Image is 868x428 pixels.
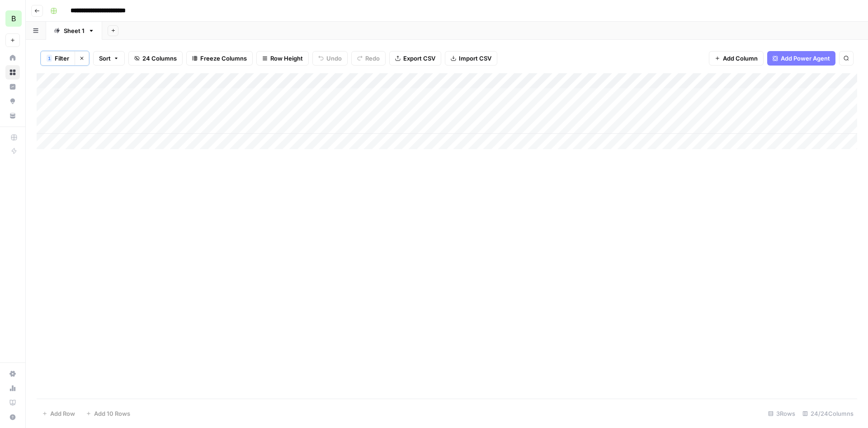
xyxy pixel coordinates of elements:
span: Undo [326,54,342,63]
a: Your Data [5,108,20,123]
span: 1 [48,55,51,62]
button: Add Power Agent [767,51,835,66]
span: Add Column [723,54,758,63]
button: Help + Support [5,410,20,424]
a: Browse [5,65,20,80]
span: Add Power Agent [781,54,830,63]
button: Freeze Columns [186,51,253,66]
a: Home [5,51,20,65]
button: Undo [312,51,348,66]
span: Filter [55,54,69,63]
span: Row Height [270,54,303,63]
button: Add Row [37,406,80,421]
a: Usage [5,381,20,395]
a: Sheet 1 [46,22,102,40]
span: Export CSV [403,54,435,63]
a: Insights [5,80,20,94]
button: Row Height [256,51,309,66]
span: B [11,13,16,24]
button: Import CSV [445,51,497,66]
div: Sheet 1 [64,26,85,35]
span: Import CSV [459,54,491,63]
span: Sort [99,54,111,63]
button: 1Filter [41,51,75,66]
button: Add 10 Rows [80,406,136,421]
button: Sort [93,51,125,66]
button: 24 Columns [128,51,183,66]
button: Workspace: Bennett Financials [5,7,20,30]
a: Opportunities [5,94,20,108]
div: 24/24 Columns [799,406,857,421]
a: Learning Hub [5,395,20,410]
div: 1 [47,55,52,62]
button: Redo [351,51,386,66]
span: Add 10 Rows [94,409,130,418]
span: Freeze Columns [200,54,247,63]
span: Redo [365,54,380,63]
button: Export CSV [389,51,441,66]
span: Add Row [50,409,75,418]
span: 24 Columns [142,54,177,63]
button: Add Column [709,51,764,66]
div: 3 Rows [764,406,799,421]
a: Settings [5,367,20,381]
